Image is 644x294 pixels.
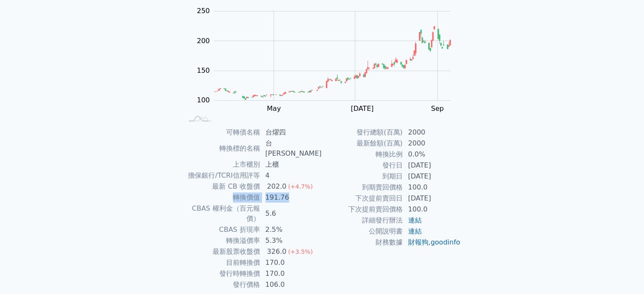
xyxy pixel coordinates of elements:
[322,182,403,193] td: 到期賣回價格
[183,203,260,224] td: CBAS 權利金（百元報價）
[403,193,461,204] td: [DATE]
[193,7,464,129] g: Chart
[403,149,461,160] td: 0.0%
[403,204,461,215] td: 100.0
[197,37,210,45] tspan: 200
[265,181,288,192] div: 202.0
[403,171,461,182] td: [DATE]
[408,216,422,224] a: 連結
[260,138,322,159] td: 台[PERSON_NAME]
[403,138,461,149] td: 2000
[403,160,461,171] td: [DATE]
[260,279,322,290] td: 106.0
[260,257,322,268] td: 170.0
[183,257,260,268] td: 目前轉換價
[260,268,322,279] td: 170.0
[322,204,403,215] td: 下次提前賣回價格
[183,127,260,138] td: 可轉債名稱
[351,104,373,113] tspan: [DATE]
[431,104,444,113] tspan: Sep
[183,170,260,181] td: 擔保銀行/TCRI信用評等
[183,246,260,257] td: 最新股票收盤價
[602,253,644,294] iframe: Chat Widget
[260,224,322,235] td: 2.5%
[260,170,322,181] td: 4
[322,138,403,149] td: 最新餘額(百萬)
[267,104,281,113] tspan: May
[288,248,312,255] span: (+3.5%)
[183,159,260,170] td: 上市櫃別
[183,192,260,203] td: 轉換價值
[322,193,403,204] td: 下次提前賣回日
[322,127,403,138] td: 發行總額(百萬)
[322,149,403,160] td: 轉換比例
[322,171,403,182] td: 到期日
[197,7,210,15] tspan: 250
[322,226,403,237] td: 公開說明書
[322,215,403,226] td: 詳細發行辦法
[260,235,322,246] td: 5.3%
[288,183,312,190] span: (+4.7%)
[403,127,461,138] td: 2000
[260,127,322,138] td: 台燿四
[403,237,461,248] td: ,
[260,159,322,170] td: 上櫃
[183,279,260,290] td: 發行價格
[322,160,403,171] td: 發行日
[183,268,260,279] td: 發行時轉換價
[183,235,260,246] td: 轉換溢價率
[183,138,260,159] td: 轉換標的名稱
[197,66,210,74] tspan: 150
[408,227,422,235] a: 連結
[431,238,460,246] a: goodinfo
[602,253,644,294] div: 聊天小工具
[403,182,461,193] td: 100.0
[183,224,260,235] td: CBAS 折現率
[322,237,403,248] td: 財務數據
[260,203,322,224] td: 5.6
[197,96,210,104] tspan: 100
[408,238,428,246] a: 財報狗
[183,181,260,192] td: 最新 CB 收盤價
[265,247,288,257] div: 326.0
[260,192,322,203] td: 191.76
